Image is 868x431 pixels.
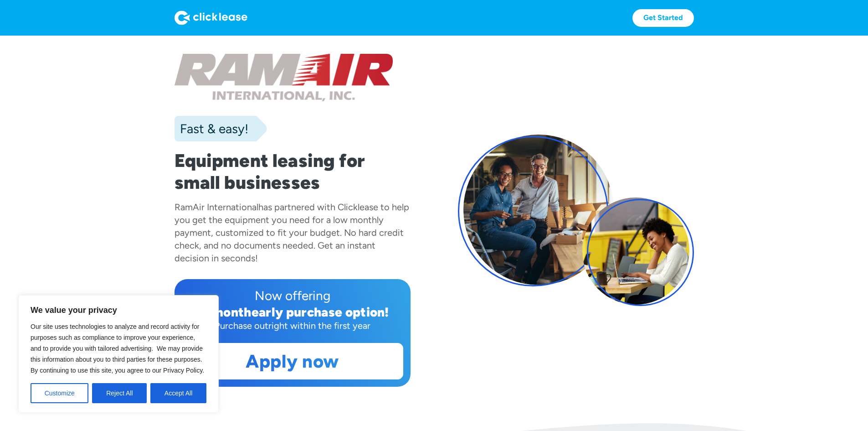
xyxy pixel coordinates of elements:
[582,197,689,305] img: A woman sitting at her computer outside.
[632,9,694,27] a: Get Started
[31,323,204,374] span: Our site uses technologies to analyze and record activity for purposes such as compliance to impr...
[150,383,206,403] button: Accept All
[31,383,88,403] button: Customize
[18,295,219,413] div: We value your privacy
[175,150,411,193] h1: Equipment leasing for small businesses
[182,343,403,379] a: Apply now
[175,10,247,25] img: Logo
[463,135,614,285] img: A man and a woman sitting in a warehouse or shipping center.
[252,304,389,320] div: early purchase option!
[92,383,147,403] button: Reject All
[182,286,403,305] div: Now offering
[175,202,409,264] div: has partnered with Clicklease to help you get the equipment you need for a low monthly payment, c...
[31,305,206,316] p: We value your privacy
[175,119,248,138] div: Fast & easy!
[175,202,258,213] div: RamAir International
[195,304,252,320] div: 12 month
[182,319,403,332] div: Purchase outright within the first year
